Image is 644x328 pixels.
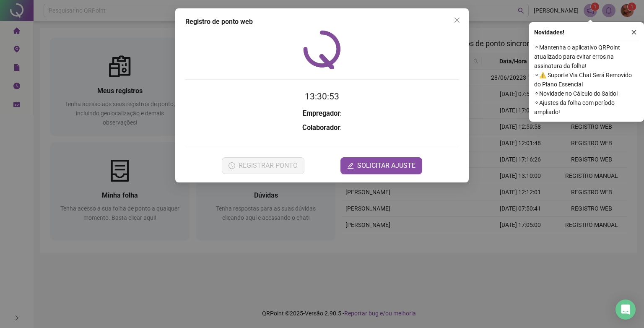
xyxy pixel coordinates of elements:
[454,17,460,23] span: close
[534,43,639,70] span: ⚬ Mantenha o aplicativo QRPoint atualizado para evitar erros na assinatura da folha!
[631,29,637,35] span: close
[534,89,639,98] span: ⚬ Novidade no Cálculo do Saldo!
[222,157,304,174] button: REGISTRAR PONTO
[185,17,459,27] div: Registro de ponto web
[450,13,464,27] button: Close
[305,91,339,102] time: 13:30:53
[340,157,422,174] button: editSOLICITAR AJUSTE
[357,161,415,171] span: SOLICITAR AJUSTE
[302,124,340,132] strong: Colaborador
[303,109,340,117] strong: Empregador
[534,28,564,37] span: Novidades !
[534,98,639,117] span: ⚬ Ajustes da folha com período ampliado!
[185,108,459,119] h3: :
[185,122,459,133] h3: :
[534,70,639,89] span: ⚬ ⚠️ Suporte Via Chat Será Removido do Plano Essencial
[303,30,341,69] img: QRPoint
[615,299,636,320] div: Open Intercom Messenger
[347,162,354,169] span: edit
